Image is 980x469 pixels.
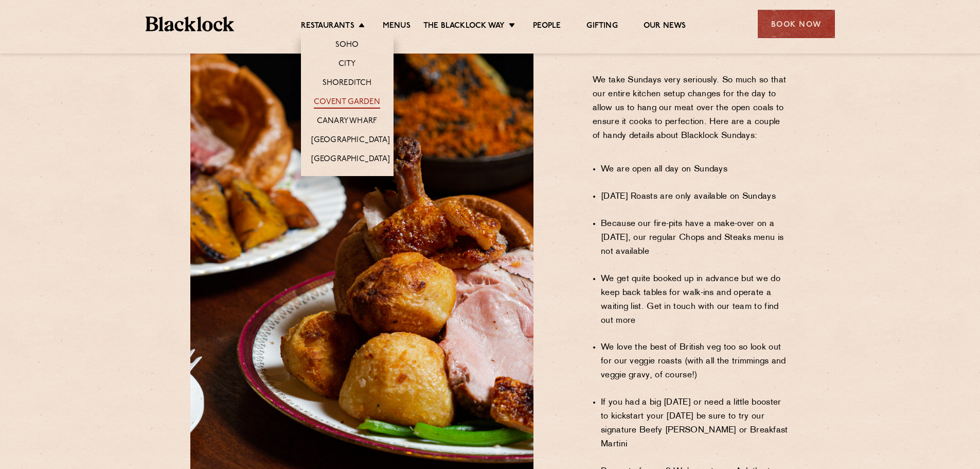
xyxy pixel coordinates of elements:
[323,78,372,90] a: Shoreditch
[601,217,790,259] li: Because our fire-pits have a make-over on a [DATE], our regular Chops and Steaks menu is not avai...
[314,97,380,109] a: Covent Garden
[601,341,790,383] li: We love the best of British veg too so look out for our veggie roasts (with all the trimmings and...
[758,10,835,38] div: Book Now
[601,163,790,177] li: We are open all day on Sundays
[146,16,235,31] img: BL_Textured_Logo-footer-cropped.svg
[644,21,686,32] a: Our News
[311,154,390,166] a: [GEOGRAPHIC_DATA]
[335,40,359,51] a: Soho
[301,21,354,32] a: Restaurants
[383,21,411,32] a: Menus
[338,59,356,71] a: City
[317,116,377,128] a: Canary Wharf
[601,396,790,451] li: If you had a big [DATE] or need a little booster to kickstart your [DATE] be sure to try our sign...
[423,21,505,32] a: The Blacklock Way
[586,21,617,32] a: Gifting
[601,272,790,328] li: We get quite booked up in advance but we do keep back tables for walk-ins and operate a waiting l...
[533,21,561,32] a: People
[593,74,790,157] p: We take Sundays very seriously. So much so that our entire kitchen setup changes for the day to a...
[601,190,790,204] li: [DATE] Roasts are only available on Sundays
[311,135,390,147] a: [GEOGRAPHIC_DATA]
